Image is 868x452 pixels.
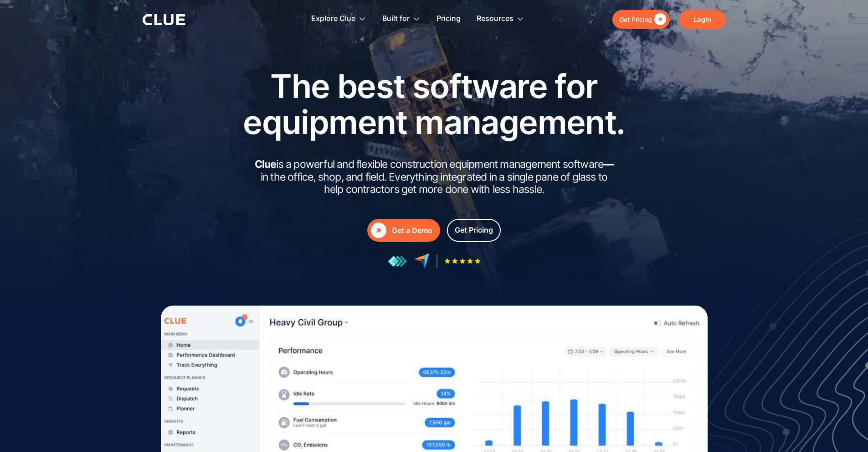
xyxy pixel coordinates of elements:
[382,5,421,33] div: Built for
[367,219,440,242] a: Get a Demo
[679,10,726,29] a: Login
[392,225,432,236] div: Get a Demo
[444,258,481,264] img: Five-star rating icon
[371,223,386,238] div: 
[311,5,355,33] div: Explore Clue
[382,5,410,33] div: Built for
[388,255,407,267] img: reviews at getapp
[252,158,616,196] h2: is a powerful and flexible construction equipment management software in the office, shop, and fi...
[652,14,666,25] div: 
[612,10,670,29] a: Get Pricing
[229,68,639,140] h1: The best software for equipment management.
[603,158,613,171] strong: —
[255,158,277,171] strong: Clue
[477,5,524,33] div: Resources
[619,14,652,25] div: Get Pricing
[455,224,493,236] div: Get Pricing
[477,5,514,33] div: Resources
[437,5,461,33] a: Pricing
[414,253,430,269] img: reviews at capterra
[822,408,868,452] iframe: Chat Widget
[311,5,366,33] div: Explore Clue
[447,219,501,242] a: Get Pricing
